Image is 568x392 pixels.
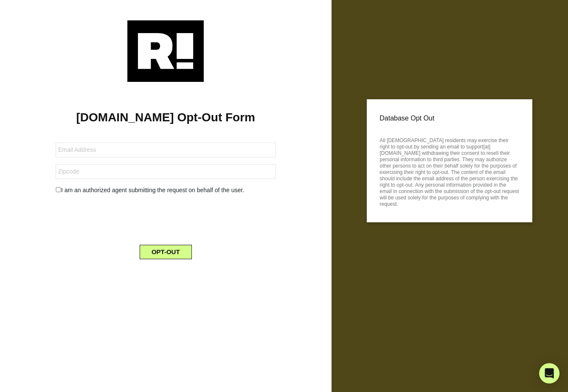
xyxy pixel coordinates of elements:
div: Open Intercom Messenger [539,363,560,384]
img: Retention.com [127,20,204,82]
p: All [DEMOGRAPHIC_DATA] residents may exercise their right to opt-out by sending an email to suppo... [380,135,520,207]
div: I am an authorized agent submitting the request on behalf of the user. [49,186,282,195]
iframe: reCAPTCHA [101,202,230,235]
p: Database Opt Out [380,112,520,125]
button: OPT-OUT [140,245,192,259]
input: Email Address [56,143,276,157]
input: Zipcode [56,164,276,179]
h1: [DOMAIN_NAME] Opt-Out Form [13,110,319,125]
